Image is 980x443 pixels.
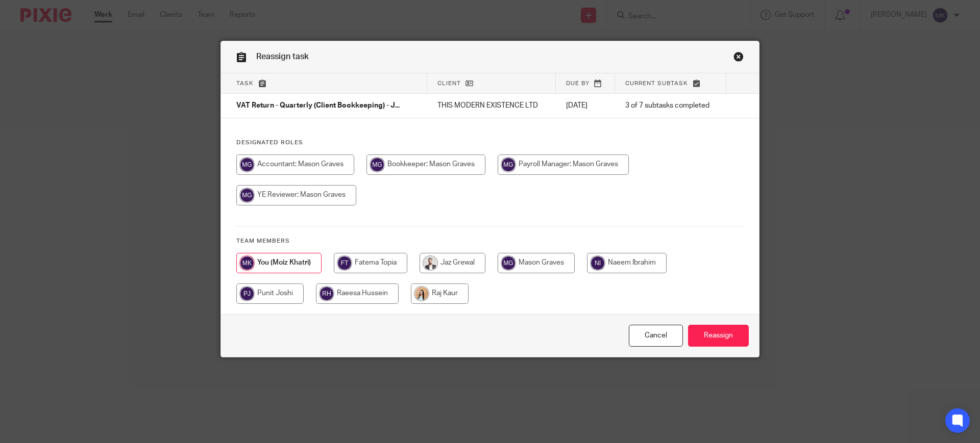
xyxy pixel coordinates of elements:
h4: Team members [236,237,744,245]
a: Close this dialog window [629,325,683,347]
span: Client [437,81,461,86]
p: THIS MODERN EXISTENCE LTD [437,100,546,111]
span: Current subtask [625,81,688,86]
span: Reassign task [256,53,309,61]
p: [DATE] [566,100,605,111]
span: VAT Return - Quarterly (Client Bookkeeping) - J... [236,102,400,110]
span: Due by [566,81,590,86]
h4: Designated Roles [236,139,744,147]
input: Reassign [688,325,749,347]
a: Close this dialog window [733,51,744,65]
span: Task [236,81,254,86]
td: 3 of 7 subtasks completed [615,94,726,118]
